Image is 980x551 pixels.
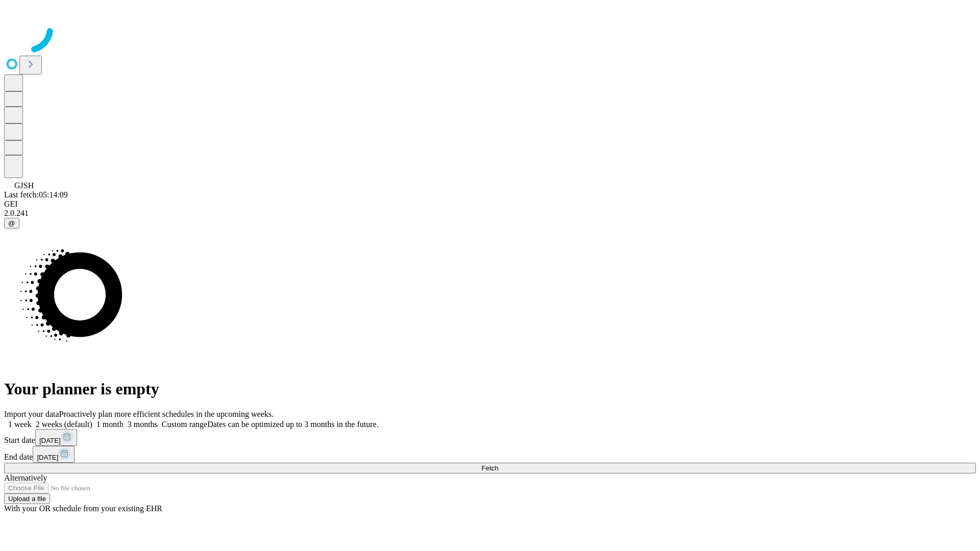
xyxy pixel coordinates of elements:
[207,420,378,429] span: Dates can be optimized up to 3 months in the future.
[4,218,19,229] button: @
[128,420,158,429] span: 3 months
[4,504,162,513] span: With your OR schedule from your existing EHR
[37,454,58,461] span: [DATE]
[59,410,274,418] span: Proactively plan more efficient schedules in the upcoming weeks.
[33,446,75,463] button: [DATE]
[4,209,976,218] div: 2.0.241
[4,410,59,418] span: Import your data
[481,464,498,472] span: Fetch
[8,219,15,227] span: @
[4,199,976,209] div: GEI
[4,190,68,199] span: Last fetch: 05:14:09
[4,473,47,482] span: Alternatively
[4,493,50,504] button: Upload a file
[8,420,32,429] span: 1 week
[96,420,124,429] span: 1 month
[162,420,207,429] span: Custom range
[39,437,61,444] span: [DATE]
[4,463,976,473] button: Fetch
[36,420,92,429] span: 2 weeks (default)
[4,446,976,463] div: End date
[4,380,976,398] h1: Your planner is empty
[14,181,34,190] span: GJSH
[4,429,976,446] div: Start date
[35,429,77,446] button: [DATE]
